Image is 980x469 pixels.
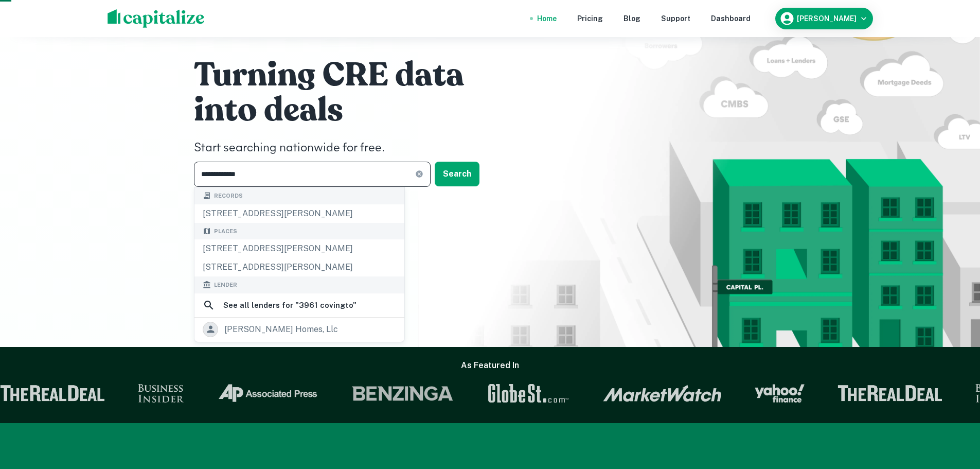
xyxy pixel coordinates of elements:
[435,162,479,186] button: Search
[138,384,184,403] img: Business Insider
[194,319,404,340] a: [PERSON_NAME] homes, llc
[217,384,318,403] img: Associated Press
[603,385,722,402] img: Market Watch
[577,13,603,24] a: Pricing
[351,384,454,403] img: Benzinga
[623,13,640,24] a: Blog
[214,192,243,200] span: Records
[194,55,503,96] h1: Turning CRE data
[838,385,942,402] img: The Real Deal
[929,387,980,436] iframe: Chat Widget
[797,15,857,22] h6: [PERSON_NAME]
[194,204,404,223] div: [STREET_ADDRESS][PERSON_NAME]
[661,13,690,24] a: Support
[214,227,237,236] span: Places
[108,9,205,28] img: capitalize-logo.png
[755,384,805,403] img: Yahoo Finance
[194,239,404,258] div: [STREET_ADDRESS][PERSON_NAME]
[214,281,237,289] span: Lender
[194,90,503,131] h1: into deals
[711,13,751,24] a: Dashboard
[487,384,570,403] img: GlobeSt
[461,359,519,372] h6: As Featured In
[537,13,557,24] a: Home
[194,258,404,276] div: [STREET_ADDRESS][PERSON_NAME]
[775,8,873,29] button: [PERSON_NAME]
[194,139,503,158] h4: Start searching nationwide for free.
[223,299,357,311] h6: See all lenders for " 3961 covingto "
[224,322,338,337] div: [PERSON_NAME] homes, llc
